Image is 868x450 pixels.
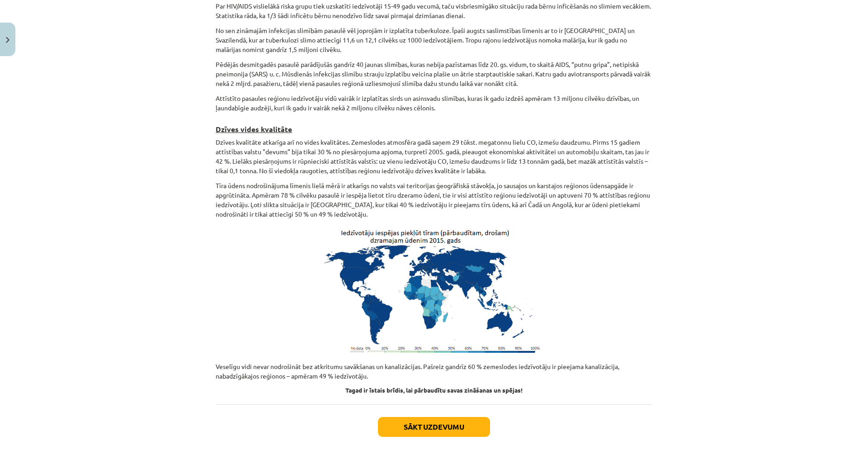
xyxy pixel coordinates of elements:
[216,60,652,88] p: Pēdējās desmitgadēs pasaulē parādījušās gandrīz 40 jaunas slimības, kuras nebija pazīstamas līdz ...
[216,1,652,20] p: Par HIV/AIDS vislielākā riska grupu tiek uzskatīti iedzīvotāji 15-49 gadu vecumā, taču visbriesmī...
[216,137,652,175] p: Dzīves kvalitāte atkarīga arī no vides kvalitātes. Zemeslodes atmosfēra gadā saņem 29 tūkst. mega...
[378,417,490,437] button: Sākt uzdevumu
[216,124,292,134] b: Dzīves vides kvalitāte
[216,26,652,54] p: No sen zināmajām infekcijas slimībām pasaulē vēl joprojām ir izplatīta tuberkuloze. Īpaši augsts ...
[216,362,652,381] p: Veselīgu vidi nevar nodrošināt bez atkritumu savākšanas un kanalizācijas. Pašreiz gandrīz 60 % ze...
[345,386,523,394] strong: Tagad ir īstais brīdis, lai pārbaudītu savas zināšanas un spējas!
[6,37,9,43] img: icon-close-lesson-0947bae3869378f0d4975bcd49f059093ad1ed9edebbc8119c70593378902aed.svg
[216,94,652,113] p: Attīstīto pasaules reģionu iedzīvotāju vidū vairāk ir izplatītas sirds un asinsvadu slimības, kur...
[216,181,652,219] p: Tīra ūdens nodrošinājuma līmenis lielā mērā ir atkarīgs no valsts vai teritorijas ģeogrāfiskā stā...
